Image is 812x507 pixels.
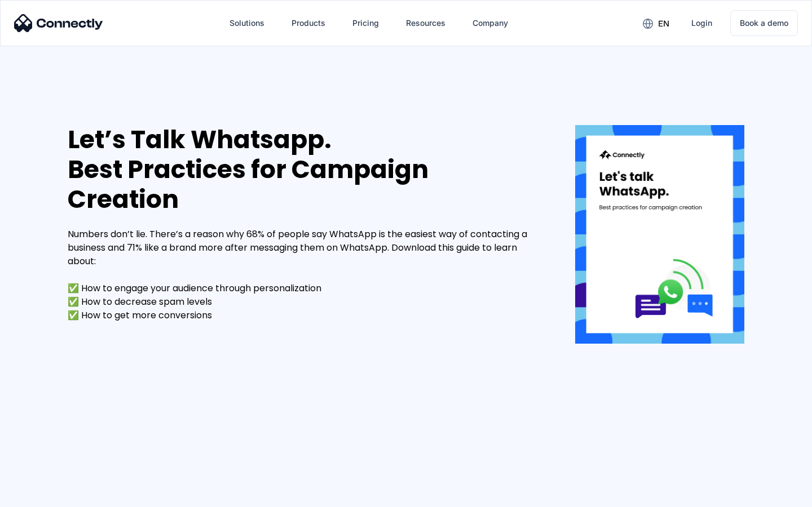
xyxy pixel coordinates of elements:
div: Products [292,15,325,31]
a: Pricing [343,10,388,37]
div: Pricing [352,15,379,31]
img: Connectly Logo [14,14,103,32]
a: Login [682,10,721,37]
aside: Language selected: English [11,487,68,503]
div: Let’s Talk Whatsapp. Best Practices for Campaign Creation [68,125,541,214]
a: Book a demo [730,10,798,36]
div: Numbers don’t lie. There’s a reason why 68% of people say WhatsApp is the easiest way of contacti... [68,228,541,322]
div: Resources [406,15,445,31]
div: en [658,16,669,32]
div: Login [691,15,712,31]
div: Solutions [230,15,264,31]
div: Company [473,15,508,31]
ul: Language list [23,487,68,503]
